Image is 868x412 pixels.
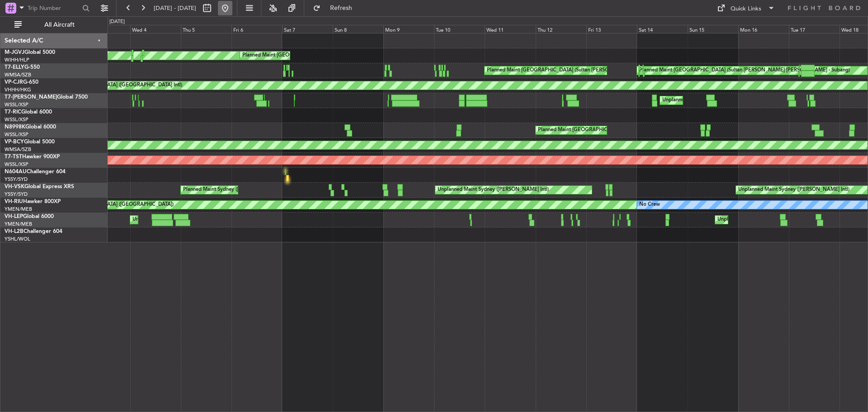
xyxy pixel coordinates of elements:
span: VP-BCY [5,139,24,145]
button: All Aircraft [10,18,98,32]
a: VH-RIUHawker 800XP [5,199,61,204]
span: T7-[PERSON_NAME] [5,95,57,100]
div: Quick Links [731,5,761,14]
a: VHHH/HKG [5,86,31,93]
button: Refresh [309,1,363,15]
div: Mon 16 [738,25,789,33]
div: Thu 12 [536,25,586,33]
div: Fri 13 [586,25,637,33]
span: T7-RIC [5,109,21,115]
div: Tue 10 [434,25,485,33]
div: Planned Maint [GEOGRAPHIC_DATA] (Seletar) [538,123,644,137]
a: VH-VSKGlobal Express XRS [5,184,74,189]
span: N8998K [5,124,25,130]
span: All Aircraft [24,22,95,28]
span: M-JGVJ [5,50,24,55]
span: [DATE] - [DATE] [154,4,196,12]
a: WMSA/SZB [5,146,31,153]
a: YSHL/WOL [5,236,30,242]
a: WSSL/XSP [5,116,28,123]
a: T7-[PERSON_NAME]Global 7500 [5,95,88,100]
div: [DATE] [109,18,125,26]
div: Unplanned Maint [US_STATE] ([GEOGRAPHIC_DATA]) [717,213,840,227]
a: VP-BCYGlobal 5000 [5,139,55,145]
a: WSSL/XSP [5,101,28,108]
span: N604AU [5,169,27,175]
div: Unplanned Maint [GEOGRAPHIC_DATA] (Melbourne Intl) [132,213,263,227]
div: Thu 5 [181,25,231,33]
div: Unplanned Maint [GEOGRAPHIC_DATA] ([GEOGRAPHIC_DATA] Intl) [662,94,820,107]
a: WSSL/XSP [5,131,28,138]
div: Sat 7 [282,25,333,33]
div: Planned Maint [GEOGRAPHIC_DATA] (Halim Intl) [242,49,355,62]
a: T7-TSTHawker 900XP [5,154,60,160]
div: Sun 15 [688,25,738,33]
input: Trip Number [28,1,80,15]
a: VH-LEPGlobal 6000 [5,214,54,219]
div: Planned Maint Sydney ([PERSON_NAME] Intl) [183,183,288,197]
div: Sun 8 [333,25,383,33]
a: WIHH/HLP [5,57,29,63]
a: N604AUChallenger 604 [5,169,66,175]
a: N8998KGlobal 6000 [5,124,56,130]
div: Planned Maint [GEOGRAPHIC_DATA] (Sultan [PERSON_NAME] [PERSON_NAME] - Subang) [487,64,698,77]
a: YSSY/SYD [5,191,28,198]
div: Sat 14 [637,25,688,33]
span: VH-LEP [5,214,23,219]
div: No Crew [639,198,660,212]
a: YSSY/SYD [5,176,28,183]
div: Unplanned Maint Sydney ([PERSON_NAME] Intl) [738,183,849,197]
a: VP-CJRG-650 [5,80,38,85]
button: Quick Links [712,1,779,15]
a: VH-L2BChallenger 604 [5,229,62,234]
div: Planned Maint [GEOGRAPHIC_DATA] (Sultan [PERSON_NAME] [PERSON_NAME] - Subang) [639,64,850,77]
div: Mon 9 [383,25,434,33]
div: Unplanned Maint Sydney ([PERSON_NAME] Intl) [438,183,549,197]
a: WSSL/XSP [5,161,28,168]
a: WMSA/SZB [5,71,31,78]
a: YMEN/MEB [5,206,32,213]
span: Refresh [322,5,360,11]
div: Wed 4 [130,25,181,33]
div: Tue 17 [789,25,840,33]
a: M-JGVJGlobal 5000 [5,50,55,55]
span: VH-VSK [5,184,24,189]
a: YMEN/MEB [5,221,32,227]
a: T7-RICGlobal 6000 [5,109,52,115]
span: VH-L2B [5,229,24,234]
div: Wed 11 [485,25,535,33]
span: T7-TST [5,154,22,160]
span: T7-ELLY [5,65,24,70]
a: T7-ELLYG-550 [5,65,40,70]
span: VP-CJR [5,80,23,85]
span: VH-RIU [5,199,23,204]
